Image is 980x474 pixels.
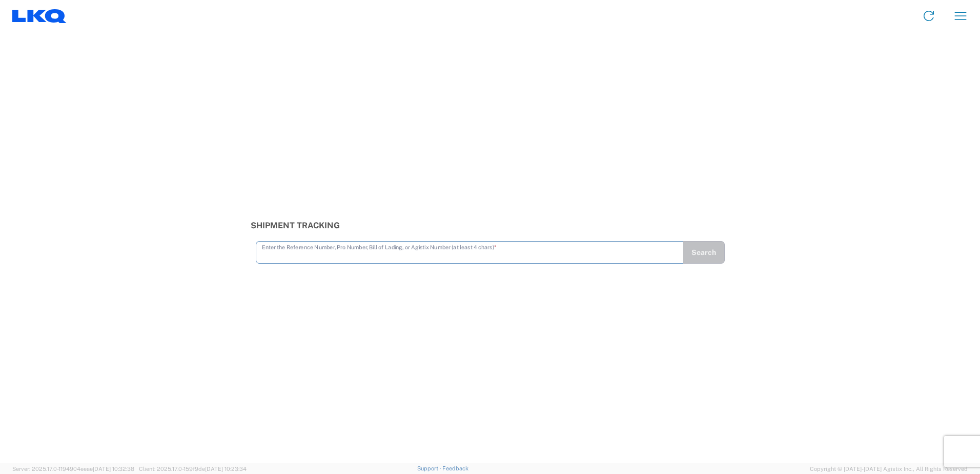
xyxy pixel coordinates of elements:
[205,466,247,472] span: [DATE] 10:23:34
[810,464,968,473] span: Copyright © [DATE]-[DATE] Agistix Inc., All Rights Reserved
[93,466,134,472] span: [DATE] 10:32:38
[12,466,134,472] span: Server: 2025.17.0-1194904eeae
[442,465,468,471] a: Feedback
[139,466,247,472] span: Client: 2025.17.0-159f9de
[251,221,730,230] h3: Shipment Tracking
[417,465,443,471] a: Support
